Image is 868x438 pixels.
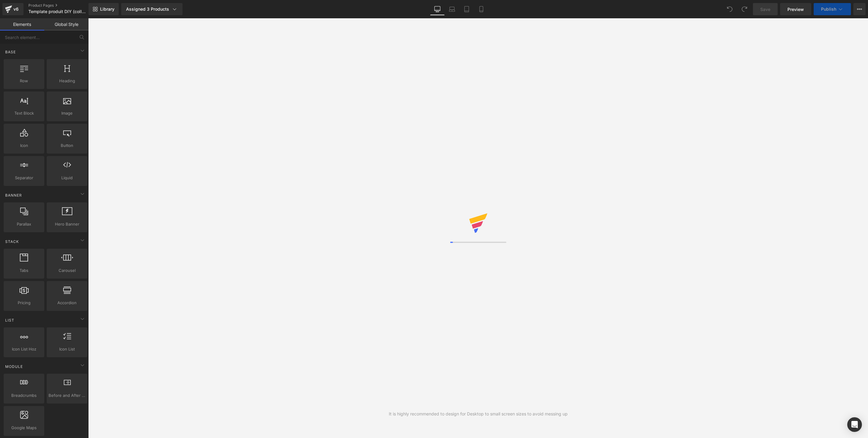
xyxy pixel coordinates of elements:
[787,6,804,12] span: Preview
[49,142,85,149] span: Button
[5,175,42,181] span: Separator
[2,3,24,15] a: v6
[5,364,24,369] span: Module
[780,3,811,15] a: Preview
[814,3,851,15] button: Publish
[459,3,474,15] a: Tablet
[5,300,42,306] span: Pricing
[738,3,750,15] button: Redo
[5,78,42,84] span: Row
[28,3,99,8] a: Product Pages
[724,3,736,15] button: Undo
[5,142,42,149] span: Icon
[760,6,770,12] span: Save
[49,175,85,181] span: Liquid
[474,3,489,15] a: Mobile
[49,300,85,306] span: Accordion
[5,425,42,431] span: Google Maps
[49,392,85,399] span: Before and After Images
[389,411,568,417] div: It is highly recommended to design for Desktop to small screen sizes to avoid messing up
[853,3,866,15] button: More
[126,6,178,12] div: Assigned 3 Products
[49,267,85,274] span: Carousel
[430,3,445,15] a: Desktop
[847,417,862,432] div: Open Intercom Messenger
[821,7,836,12] span: Publish
[49,346,85,352] span: Icon List
[12,5,20,13] div: v6
[49,110,85,116] span: Image
[5,317,15,323] span: List
[5,110,42,116] span: Text Block
[5,267,42,274] span: Tabs
[5,192,23,198] span: Banner
[100,6,114,12] span: Library
[49,78,85,84] span: Heading
[5,392,42,399] span: Breadcrumbs
[445,3,459,15] a: Laptop
[5,221,42,227] span: Parallax
[49,221,85,227] span: Hero Banner
[5,239,20,244] span: Stack
[89,3,119,15] a: New Library
[5,346,42,352] span: Icon List Hoz
[5,49,16,55] span: Base
[28,9,87,14] span: Template produit DIY (collection à monter)
[44,18,89,30] a: Global Style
